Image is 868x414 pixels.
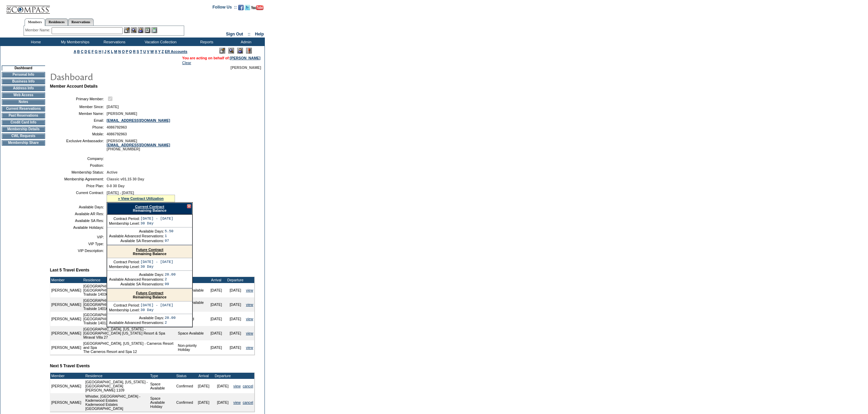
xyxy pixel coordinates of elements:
a: Q [129,49,132,54]
a: [EMAIL_ADDRESS][DOMAIN_NAME] [107,143,170,147]
td: Status [175,373,194,379]
a: B [77,49,80,54]
td: Membership Agreement: [53,177,104,181]
img: b_calculator.gif [151,27,157,33]
div: Remaining Balance [107,203,192,215]
div: Member Name: [25,27,52,33]
a: Current Contract [135,205,164,209]
td: [DATE] - [DATE] [140,260,173,264]
img: View Mode [228,48,234,54]
td: [DATE] [213,393,232,412]
img: b_edit.gif [124,27,130,33]
a: V [147,49,149,54]
td: Admin [226,38,265,46]
td: [DATE] [207,312,226,326]
td: Member [50,277,82,283]
td: Email: [53,118,104,122]
td: Confirmed [175,393,194,412]
div: Remaining Balance [107,289,192,301]
td: Available AR Res: [53,212,104,216]
a: view [246,288,253,292]
td: 30 Day [140,265,173,269]
td: [PERSON_NAME] [50,297,82,312]
td: Reports [186,38,226,46]
td: Follow Us :: [213,4,237,12]
span: [PERSON_NAME] [107,112,137,116]
a: view [233,384,241,388]
img: Become our fan on Facebook [238,5,244,10]
td: Space Available Holiday [149,393,175,412]
a: Y [158,49,161,54]
td: Contract Period: [109,217,140,221]
img: Edit Mode [219,48,225,54]
td: 1 [165,234,174,238]
span: [PERSON_NAME] [PHONE_NUMBER] [107,139,170,151]
td: Past Reservations [2,113,45,118]
span: [PERSON_NAME] [231,65,261,70]
td: Reservations [94,38,133,46]
span: Classic v01.15 30 Day [107,177,144,181]
td: Available Days: [109,229,164,233]
span: 0-0 30 Day [107,184,125,188]
td: Available Advanced Reservations: [109,234,164,238]
a: ER Accounts [165,49,187,54]
td: Dashboard [2,65,45,71]
td: Member Since: [53,105,104,109]
td: Departure [213,373,232,379]
td: Web Access [2,92,45,98]
td: Available SA Res: [53,219,104,223]
td: Position: [53,163,104,167]
td: [DATE] - [DATE] [140,303,173,307]
td: [DATE] [226,340,245,355]
img: pgTtlDashboard.gif [50,70,186,83]
img: Subscribe to our YouTube Channel [251,5,263,10]
a: view [246,331,253,335]
td: Notes [2,99,45,105]
td: Home [15,38,55,46]
td: [DATE] [213,379,232,393]
a: F [92,49,94,54]
span: :: [248,32,250,36]
td: [GEOGRAPHIC_DATA], [US_STATE] - [GEOGRAPHIC_DATA] [PERSON_NAME] 1109 [84,379,149,393]
td: Price Plan: [53,184,104,188]
td: Arrival [207,277,226,283]
a: view [246,317,253,321]
td: Current Reservations [2,106,45,112]
td: [DATE] [207,283,226,297]
a: view [246,302,253,307]
td: [DATE] [207,326,226,340]
td: Whistler, [GEOGRAPHIC_DATA] - Kadenwood Estates Kadenwood Estates [GEOGRAPHIC_DATA] [84,393,149,412]
td: Contract Period: [109,260,140,264]
td: Non-priority Holiday [177,340,207,355]
a: T [140,49,143,54]
b: Member Account Details [50,84,98,89]
td: Available SA Reservations: [109,239,164,243]
td: Exclusive Ambassador: [53,139,104,151]
td: Available Days: [109,316,164,320]
span: [DATE] - [DATE] [107,191,134,195]
b: Last 5 Travel Events [50,268,89,272]
a: Follow us on Twitter [245,7,250,11]
a: L [111,49,113,54]
a: view [246,345,253,350]
a: Reservations [68,18,94,26]
td: [DATE] [226,297,245,312]
td: Mobile: [53,132,104,136]
a: Sign Out [226,32,243,36]
td: [GEOGRAPHIC_DATA], [US_STATE] - Mountainside at [GEOGRAPHIC_DATA] Trailside 14012 [82,312,177,326]
a: J [104,49,106,54]
td: Available Advanced Reservations: [109,277,164,281]
td: 2 [165,321,176,325]
img: Reservations [145,27,150,33]
a: S [137,49,139,54]
td: 5.50 [165,229,174,233]
td: Type [149,373,175,379]
img: Follow us on Twitter [245,5,250,10]
td: [GEOGRAPHIC_DATA], [US_STATE] - Carneros Resort and Spa The Carneros Resort and Spa 12 [82,340,177,355]
td: 30 Day [140,308,173,312]
a: C [81,49,83,54]
td: Confirmed [175,379,194,393]
a: Help [255,32,264,36]
td: [DATE] [226,283,245,297]
a: U [143,49,146,54]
